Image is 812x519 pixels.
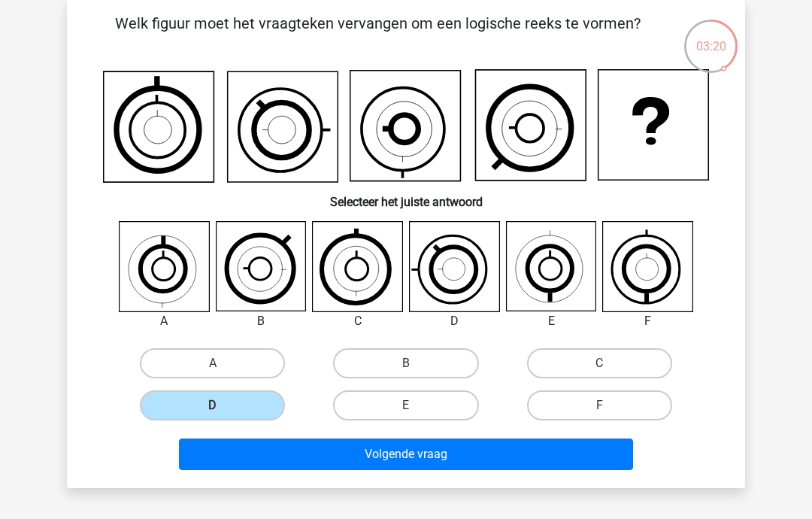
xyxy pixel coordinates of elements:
[140,348,285,378] label: A
[205,312,318,330] div: B
[683,18,739,56] div: 03:20
[398,312,511,330] div: D
[527,390,672,420] label: F
[333,348,478,378] label: B
[179,439,634,470] button: Volgende vraag
[140,390,285,420] label: D
[495,312,608,330] div: E
[91,12,665,57] p: Welk figuur moet het vraagteken vervangen om een logische reeks te vormen?
[333,390,478,420] label: E
[591,312,704,330] div: F
[527,348,672,378] label: C
[301,312,414,330] div: C
[108,312,221,330] div: A
[91,183,721,209] h6: Selecteer het juiste antwoord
